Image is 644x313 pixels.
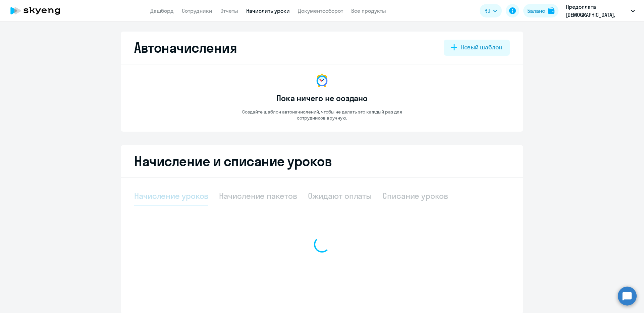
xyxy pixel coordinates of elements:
[276,93,368,103] h3: Пока ничего не создано
[444,40,510,56] button: Новый шаблон
[562,3,638,19] button: Предоплата [DEMOGRAPHIC_DATA], [GEOGRAPHIC_DATA], ООО
[150,7,174,14] a: Дашборд
[480,4,502,17] button: RU
[484,7,490,15] span: RU
[548,7,554,14] img: balance
[134,153,510,169] h2: Начисление и списание уроков
[523,4,558,17] button: Балансbalance
[228,109,416,121] p: Создайте шаблон автоначислений, чтобы не делать это каждый раз для сотрудников вручную.
[461,43,502,52] div: Новый шаблон
[298,7,343,14] a: Документооборот
[134,40,237,56] h2: Автоначисления
[220,7,238,14] a: Отчеты
[182,7,212,14] a: Сотрудники
[246,7,290,14] a: Начислить уроки
[314,73,330,89] img: no-data
[527,7,545,15] div: Баланс
[566,3,628,19] p: Предоплата [DEMOGRAPHIC_DATA], [GEOGRAPHIC_DATA], ООО
[351,7,386,14] a: Все продукты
